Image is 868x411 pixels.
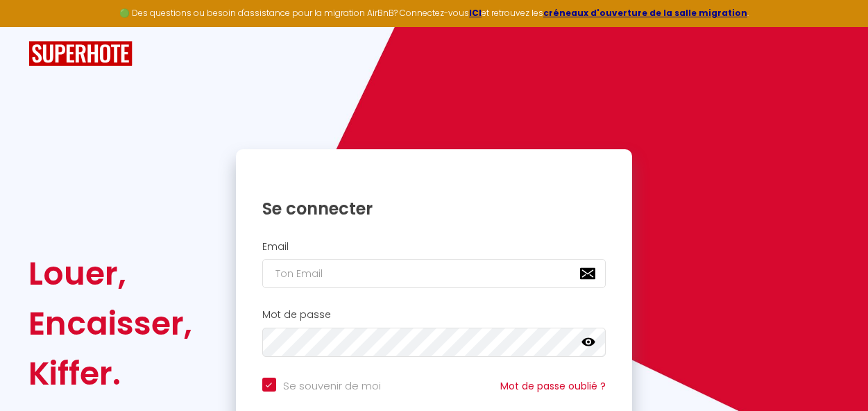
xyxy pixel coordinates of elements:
div: Louer, [28,249,192,299]
div: Kiffer. [28,349,192,399]
div: Encaisser, [28,299,192,349]
a: Mot de passe oublié ? [500,379,606,393]
input: Ton Email [262,259,606,288]
h2: Email [262,241,606,253]
a: créneaux d'ouverture de la salle migration [543,7,747,19]
a: ICI [469,7,482,19]
h1: Se connecter [262,198,606,219]
h2: Mot de passe [262,309,606,321]
img: SuperHote logo [28,41,133,67]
